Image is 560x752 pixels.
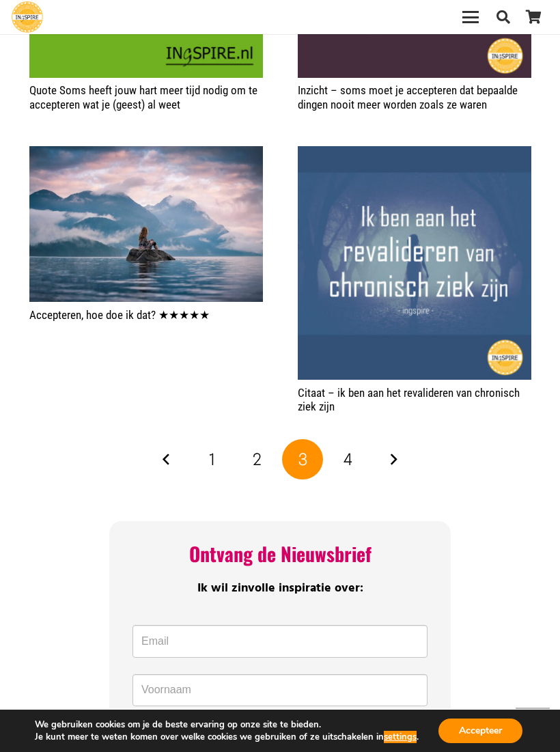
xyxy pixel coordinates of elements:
a: Pagina 4 [328,439,369,480]
a: Menu [453,9,488,25]
img: Gouden inzichten acceptatie - accepteren hoe doe ik dat [29,146,263,302]
span: 3 [298,449,307,469]
span: 1 [209,449,215,469]
p: We gebruiken cookies om je de beste ervaring op onze site te bieden. [35,719,419,731]
input: Email [132,625,428,658]
input: Voornaam [132,674,428,707]
span: Ontvang de Nieuwsbrief [189,540,372,568]
span: 4 [344,449,352,469]
a: Inzicht – soms moet je accepteren dat bepaalde dingen nooit meer worden zoals ze waren [298,83,518,111]
a: Citaat – ik ben aan het revalideren van chronisch ziek zijn [298,386,520,413]
a: Terug naar top [516,708,550,742]
button: Accepteer [438,719,522,743]
span: 2 [253,449,262,469]
a: Ingspire - het zingevingsplatform met de mooiste spreuken en gouden inzichten over het leven [12,1,43,33]
a: Citaat – ik ben aan het revalideren van chronisch ziek zijn [298,148,531,161]
a: Accepteren, hoe doe ik dat? ★★★★★ [29,148,263,161]
a: Quote Soms heeft jouw hart meer tijd nodig om te accepteren wat je (geest) al weet [29,83,257,111]
img: Spreuk over Chronische Ziekte - ik ben aan het revalideren van chronisch ziek zijn - Citaat Ingspire [298,146,531,380]
a: Pagina 1 [192,439,233,480]
a: Pagina 2 [237,439,278,480]
span: Pagina 3 [282,439,323,480]
p: Je kunt meer te weten komen over welke cookies we gebruiken of ze uitschakelen in . [35,731,419,743]
button: settings [384,731,417,743]
span: Ik wil zinvolle inspiratie over: [197,579,363,598]
a: Accepteren, hoe doe ik dat? ★★★★★ [29,308,210,322]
